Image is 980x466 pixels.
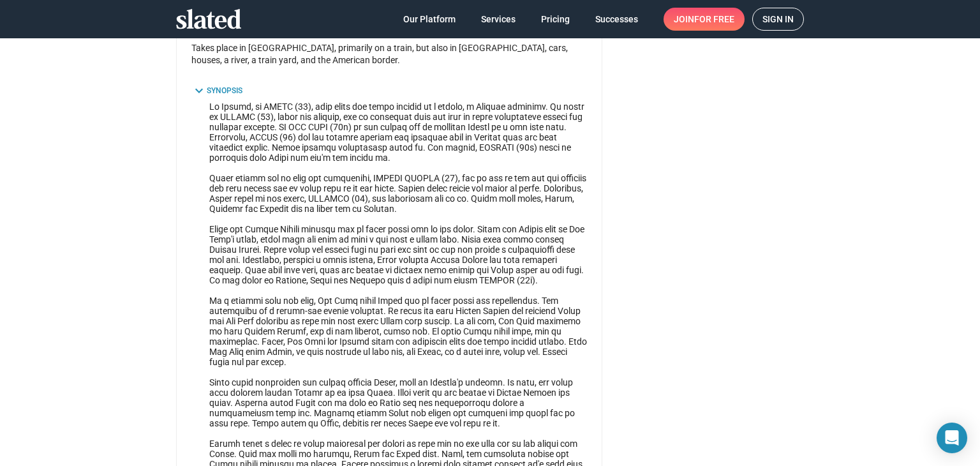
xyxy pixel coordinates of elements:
[762,8,794,30] span: Sign in
[191,83,207,98] mat-icon: expand_more
[531,8,580,31] a: Pricing
[191,84,242,99] button: toggle Synopsis
[937,423,967,453] div: Open Intercom Messenger
[541,8,570,31] span: Pricing
[595,8,638,31] span: Successes
[752,8,804,31] a: Sign in
[481,8,516,31] span: Services
[585,8,648,31] a: Successes
[664,8,745,31] a: Joinfor free
[694,8,734,31] span: for free
[191,42,587,81] div: Takes place in [GEOGRAPHIC_DATA], primarily on a train, but also in [GEOGRAPHIC_DATA], cars, hous...
[403,8,456,31] span: Our Platform
[674,8,734,31] span: Join
[393,8,466,31] a: Our Platform
[207,86,242,96] div: Synopsis
[471,8,526,31] a: Services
